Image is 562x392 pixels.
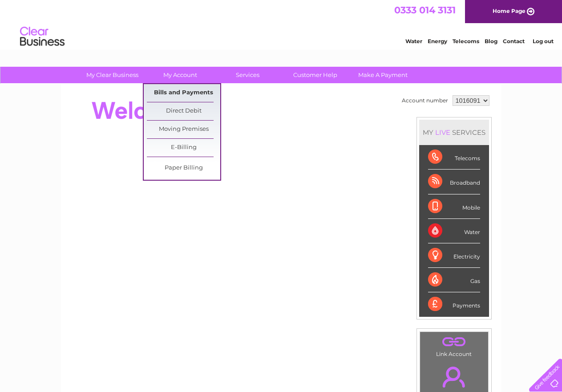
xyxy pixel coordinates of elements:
[428,38,447,44] a: Energy
[428,268,480,292] div: Gas
[147,139,220,157] a: E-Billing
[428,145,480,170] div: Telecoms
[147,121,220,138] a: Moving Premises
[211,67,284,83] a: Services
[428,194,480,219] div: Mobile
[485,38,497,44] a: Blog
[147,102,220,120] a: Direct Debit
[433,128,452,137] div: LIVE
[20,23,65,50] img: logo.png
[428,219,480,243] div: Water
[400,93,450,108] td: Account number
[147,159,220,177] a: Paper Billing
[428,292,480,316] div: Payments
[533,38,554,44] a: Log out
[346,67,420,83] a: Make A Payment
[71,5,492,43] div: Clear Business is a trading name of Verastar Limited (registered in [GEOGRAPHIC_DATA] No. 3667643...
[279,67,352,83] a: Customer Help
[453,38,479,44] a: Telecoms
[428,243,480,268] div: Electricity
[503,38,525,44] a: Contact
[143,67,217,83] a: My Account
[405,38,422,44] a: Water
[394,4,456,16] a: 0333 014 3131
[147,84,220,102] a: Bills and Payments
[420,331,489,360] td: Link Account
[419,120,489,145] div: MY SERVICES
[76,67,149,83] a: My Clear Business
[422,334,486,350] a: .
[428,170,480,194] div: Broadband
